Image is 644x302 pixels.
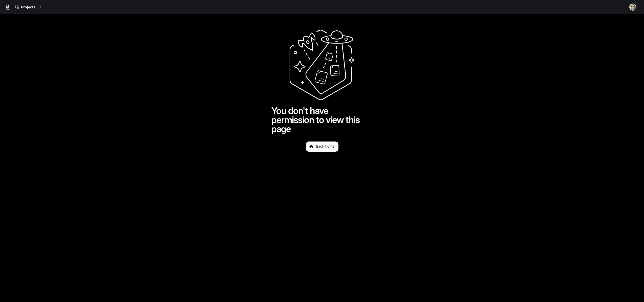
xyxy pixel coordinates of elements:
[271,106,373,133] h1: You don't have permission to view this page
[628,2,638,12] button: User avatar
[38,5,43,10] div: /
[13,2,38,12] a: Go to projects
[21,5,35,9] span: Projects
[629,4,636,11] img: User avatar
[306,142,338,152] a: Back home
